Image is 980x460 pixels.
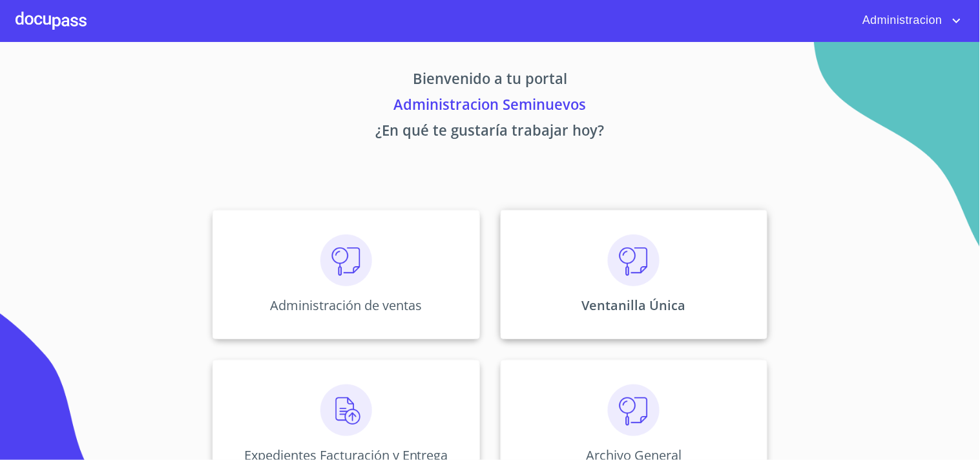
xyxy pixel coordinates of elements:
[92,120,888,145] p: ¿En qué te gustaría trabajar hoy?
[582,297,686,314] p: Ventanilla Única
[92,68,888,94] p: Bienvenido a tu portal
[853,10,949,31] span: Administracion
[608,384,660,436] img: consulta.png
[270,297,422,314] p: Administración de ventas
[320,384,372,436] img: carga.png
[608,235,660,286] img: consulta.png
[853,10,964,31] button: account of current user
[320,235,372,286] img: consulta.png
[92,94,888,120] p: Administracion Seminuevos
